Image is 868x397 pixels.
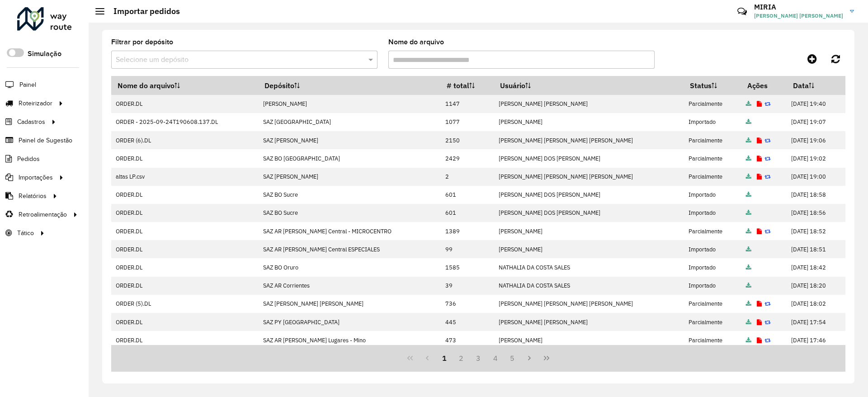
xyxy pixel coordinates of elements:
[111,277,259,295] td: ORDER.DL
[104,6,180,16] h2: Importar pedidos
[746,173,751,180] a: Arquivo completo
[764,227,771,235] a: Reimportar
[746,155,751,162] a: Arquivo completo
[787,186,845,204] td: [DATE] 18:58
[684,168,741,186] td: Parcialmente
[111,295,259,313] td: ORDER (5).DL
[684,95,741,113] td: Parcialmente
[259,240,441,258] td: SAZ AR [PERSON_NAME] Central ESPECIALES
[441,131,494,149] td: 2150
[684,222,741,240] td: Parcialmente
[111,222,259,240] td: ORDER.DL
[764,173,771,180] a: Reimportar
[764,155,771,162] a: Reimportar
[28,48,61,59] label: Simulação
[19,99,52,108] span: Roteirizador
[684,186,741,204] td: Importado
[111,204,259,222] td: ORDER.DL
[259,277,441,295] td: SAZ AR Corrientes
[441,331,494,349] td: 473
[787,149,845,167] td: [DATE] 19:02
[746,318,751,326] a: Arquivo completo
[111,186,259,204] td: ORDER.DL
[787,204,845,222] td: [DATE] 18:56
[259,131,441,149] td: SAZ [PERSON_NAME]
[19,136,72,145] span: Painel de Sugestão
[441,113,494,131] td: 1077
[111,113,259,131] td: ORDER - 2025-09-24T190608.137.DL
[494,277,684,295] td: NATHALIA DA COSTA SALES
[764,137,771,144] a: Reimportar
[259,295,441,313] td: SAZ [PERSON_NAME] [PERSON_NAME]
[111,313,259,331] td: ORDER.DL
[17,117,45,127] span: Cadastros
[746,246,751,253] a: Arquivo completo
[19,173,53,182] span: Importações
[521,350,538,367] button: Next Page
[441,277,494,295] td: 39
[764,318,771,326] a: Reimportar
[757,336,762,344] a: Exibir log de erros
[441,240,494,258] td: 99
[111,131,259,149] td: ORDER (6).DL
[494,258,684,276] td: NATHALIA DA COSTA SALES
[441,313,494,331] td: 445
[470,350,487,367] button: 3
[757,137,762,144] a: Exibir log de erros
[17,154,40,164] span: Pedidos
[494,240,684,258] td: [PERSON_NAME]
[487,350,504,367] button: 4
[494,222,684,240] td: [PERSON_NAME]
[494,113,684,131] td: [PERSON_NAME]
[787,76,845,95] th: Data
[19,191,47,201] span: Relatórios
[787,131,845,149] td: [DATE] 19:06
[764,336,771,344] a: Reimportar
[684,240,741,258] td: Importado
[787,258,845,276] td: [DATE] 18:42
[787,277,845,295] td: [DATE] 18:20
[757,173,762,180] a: Exibir log de erros
[787,95,845,113] td: [DATE] 19:40
[757,155,762,162] a: Exibir log de erros
[494,95,684,113] td: [PERSON_NAME] [PERSON_NAME]
[494,331,684,349] td: [PERSON_NAME]
[741,76,787,95] th: Ações
[441,95,494,113] td: 1147
[746,227,751,235] a: Arquivo completo
[494,76,684,95] th: Usuário
[787,331,845,349] td: [DATE] 17:46
[441,295,494,313] td: 736
[259,204,441,222] td: SAZ BO Sucre
[746,282,751,289] a: Arquivo completo
[764,100,771,108] a: Reimportar
[787,240,845,258] td: [DATE] 18:51
[111,76,259,95] th: Nome do arquivo
[259,76,441,95] th: Depósito
[111,95,259,113] td: ORDER.DL
[453,350,470,367] button: 2
[746,137,751,144] a: Arquivo completo
[111,149,259,167] td: ORDER.DL
[259,186,441,204] td: SAZ BO Sucre
[757,318,762,326] a: Exibir log de erros
[494,295,684,313] td: [PERSON_NAME] [PERSON_NAME] [PERSON_NAME]
[764,300,771,307] a: Reimportar
[259,222,441,240] td: SAZ AR [PERSON_NAME] Central - MICROCENTRO
[111,258,259,276] td: ORDER.DL
[111,168,259,186] td: altas LP.csv
[388,37,444,47] label: Nome do arquivo
[746,118,751,126] a: Arquivo completo
[17,228,34,238] span: Tático
[787,113,845,131] td: [DATE] 19:07
[504,350,521,367] button: 5
[684,131,741,149] td: Parcialmente
[684,331,741,349] td: Parcialmente
[684,277,741,295] td: Importado
[746,100,751,108] a: Arquivo completo
[441,149,494,167] td: 2429
[787,168,845,186] td: [DATE] 19:00
[259,168,441,186] td: SAZ [PERSON_NAME]
[441,168,494,186] td: 2
[684,295,741,313] td: Parcialmente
